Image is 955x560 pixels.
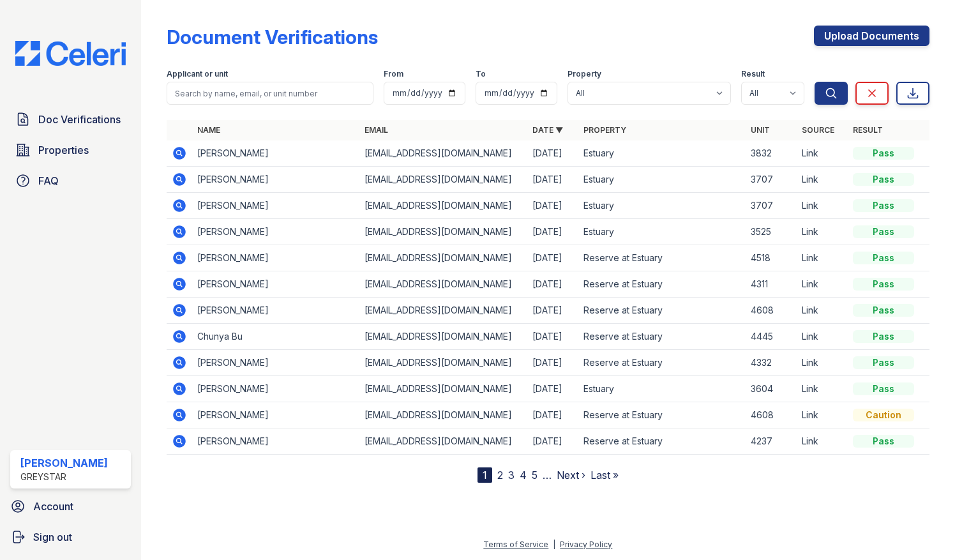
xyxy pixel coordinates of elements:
[560,540,612,549] a: Privacy Policy
[853,199,914,212] div: Pass
[476,69,486,79] label: To
[527,219,578,245] td: [DATE]
[853,225,914,238] div: Pass
[578,193,746,219] td: Estuary
[797,350,848,376] td: Link
[746,402,797,428] td: 4608
[578,428,746,455] td: Reserve at Estuary
[192,402,360,428] td: [PERSON_NAME]
[365,125,388,135] a: Email
[38,112,121,127] span: Doc Verifications
[38,173,59,188] span: FAQ
[5,524,136,550] a: Sign out
[527,271,578,298] td: [DATE]
[557,469,585,481] a: Next ›
[527,245,578,271] td: [DATE]
[853,173,914,186] div: Pass
[797,140,848,167] td: Link
[10,107,131,132] a: Doc Verifications
[527,167,578,193] td: [DATE]
[797,219,848,245] td: Link
[853,330,914,343] div: Pass
[797,324,848,350] td: Link
[527,140,578,167] td: [DATE]
[192,428,360,455] td: [PERSON_NAME]
[527,324,578,350] td: [DATE]
[746,167,797,193] td: 3707
[478,467,492,483] div: 1
[741,69,765,79] label: Result
[746,324,797,350] td: 4445
[797,245,848,271] td: Link
[359,298,527,324] td: [EMAIL_ADDRESS][DOMAIN_NAME]
[578,376,746,402] td: Estuary
[853,409,914,421] div: Caution
[853,278,914,291] div: Pass
[359,219,527,245] td: [EMAIL_ADDRESS][DOMAIN_NAME]
[578,245,746,271] td: Reserve at Estuary
[578,350,746,376] td: Reserve at Estuary
[192,193,360,219] td: [PERSON_NAME]
[797,376,848,402] td: Link
[568,69,601,79] label: Property
[751,125,770,135] a: Unit
[797,298,848,324] td: Link
[797,402,848,428] td: Link
[359,271,527,298] td: [EMAIL_ADDRESS][DOMAIN_NAME]
[532,469,538,481] a: 5
[853,356,914,369] div: Pass
[746,193,797,219] td: 3707
[359,140,527,167] td: [EMAIL_ADDRESS][DOMAIN_NAME]
[578,324,746,350] td: Reserve at Estuary
[527,376,578,402] td: [DATE]
[746,219,797,245] td: 3525
[20,455,108,471] div: [PERSON_NAME]
[167,69,228,79] label: Applicant or unit
[578,402,746,428] td: Reserve at Estuary
[33,529,72,545] span: Sign out
[192,271,360,298] td: [PERSON_NAME]
[746,271,797,298] td: 4311
[33,499,73,514] span: Account
[167,26,378,49] div: Document Verifications
[578,140,746,167] td: Estuary
[359,428,527,455] td: [EMAIL_ADDRESS][DOMAIN_NAME]
[192,167,360,193] td: [PERSON_NAME]
[578,298,746,324] td: Reserve at Estuary
[359,376,527,402] td: [EMAIL_ADDRESS][DOMAIN_NAME]
[527,428,578,455] td: [DATE]
[802,125,834,135] a: Source
[746,376,797,402] td: 3604
[508,469,515,481] a: 3
[38,142,89,158] span: Properties
[797,428,848,455] td: Link
[746,298,797,324] td: 4608
[746,140,797,167] td: 3832
[384,69,403,79] label: From
[359,350,527,376] td: [EMAIL_ADDRESS][DOMAIN_NAME]
[192,219,360,245] td: [PERSON_NAME]
[553,540,555,549] div: |
[797,271,848,298] td: Link
[359,245,527,271] td: [EMAIL_ADDRESS][DOMAIN_NAME]
[527,193,578,219] td: [DATE]
[814,26,929,46] a: Upload Documents
[797,193,848,219] td: Link
[853,382,914,395] div: Pass
[543,467,552,483] span: …
[359,402,527,428] td: [EMAIL_ADDRESS][DOMAIN_NAME]
[797,167,848,193] td: Link
[746,428,797,455] td: 4237
[853,252,914,264] div: Pass
[578,167,746,193] td: Estuary
[583,125,626,135] a: Property
[853,147,914,160] div: Pass
[746,245,797,271] td: 4518
[20,471,108,483] div: Greystar
[192,140,360,167] td: [PERSON_NAME]
[192,298,360,324] td: [PERSON_NAME]
[192,324,360,350] td: Chunya Bu
[527,350,578,376] td: [DATE]
[527,402,578,428] td: [DATE]
[520,469,527,481] a: 4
